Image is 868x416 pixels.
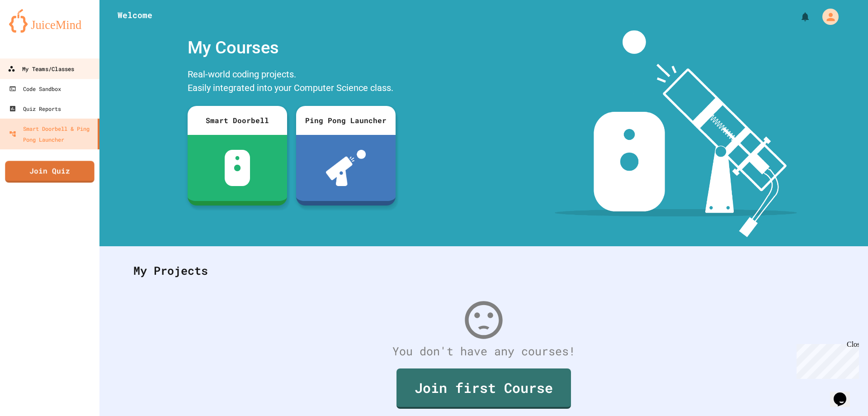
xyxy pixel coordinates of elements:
div: My Account [813,6,841,27]
iframe: chat widget [830,380,859,407]
div: Code Sandbox [9,83,61,94]
a: Join Quiz [5,161,94,182]
div: My Projects [124,253,843,288]
img: sdb-white.svg [225,150,250,186]
img: banner-image-my-projects.png [555,30,797,237]
a: Join first Course [396,368,571,409]
img: logo-orange.svg [9,9,90,33]
div: My Notifications [783,9,813,24]
div: Quiz Reports [9,103,61,114]
img: ppl-with-ball.png [326,150,366,186]
div: My Teams/Classes [8,63,74,75]
div: My Courses [183,30,400,65]
iframe: chat widget [793,340,859,379]
div: Real-world coding projects. Easily integrated into your Computer Science class. [183,65,400,99]
div: You don't have any courses! [124,343,843,360]
div: Smart Doorbell & Ping Pong Launcher [9,123,94,145]
div: Chat with us now!Close [4,4,62,57]
div: Ping Pong Launcher [296,106,396,135]
div: Smart Doorbell [188,106,287,135]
